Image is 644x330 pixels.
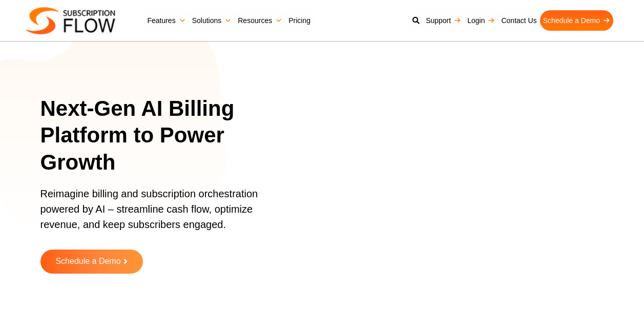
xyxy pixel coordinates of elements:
a: Contact Us [498,10,539,31]
a: Login [464,10,498,31]
span: Schedule a Demo [55,257,120,266]
h1: Next-Gen AI Billing Platform to Power Growth [40,95,296,176]
a: Features [144,10,189,31]
a: Pricing [285,10,314,31]
a: Support [423,10,464,31]
p: Reimagine billing and subscription orchestration powered by AI – streamline cash flow, optimize r... [40,186,283,242]
a: Schedule a Demo [540,10,613,31]
a: Solutions [189,10,235,31]
img: Subscriptionflow [26,7,115,34]
a: Schedule a Demo [40,250,143,274]
a: Resources [235,10,285,31]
